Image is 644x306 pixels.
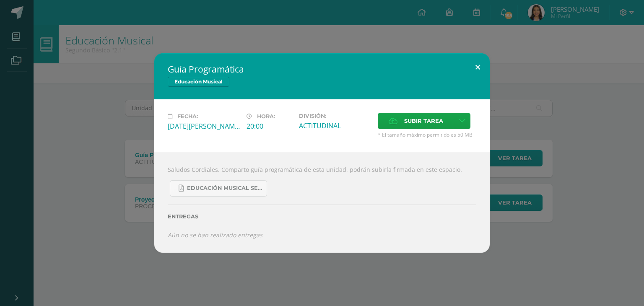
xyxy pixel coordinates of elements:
span: Educación Musical [168,77,229,87]
i: Aún no se han realizado entregas [168,231,262,239]
div: [DATE][PERSON_NAME] [168,122,240,131]
button: Close (Esc) [466,53,490,82]
span: Fecha: [177,113,198,119]
span: Subir tarea [404,113,443,129]
label: División: [299,113,371,119]
div: ACTITUDINAL [299,121,371,130]
span: * El tamaño máximo permitido es 50 MB [378,131,476,138]
span: Educación Musical Segundo. Básico..pdf [187,185,262,192]
a: Educación Musical Segundo. Básico..pdf [170,180,267,197]
div: 20:00 [247,122,292,131]
div: Saludos Cordiales. Comparto guía programática de esta unidad, podrán subirla firmada en este espa... [154,152,490,253]
h2: Guía Programática [168,63,476,75]
span: Hora: [257,113,275,119]
label: Entregas [168,213,476,220]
